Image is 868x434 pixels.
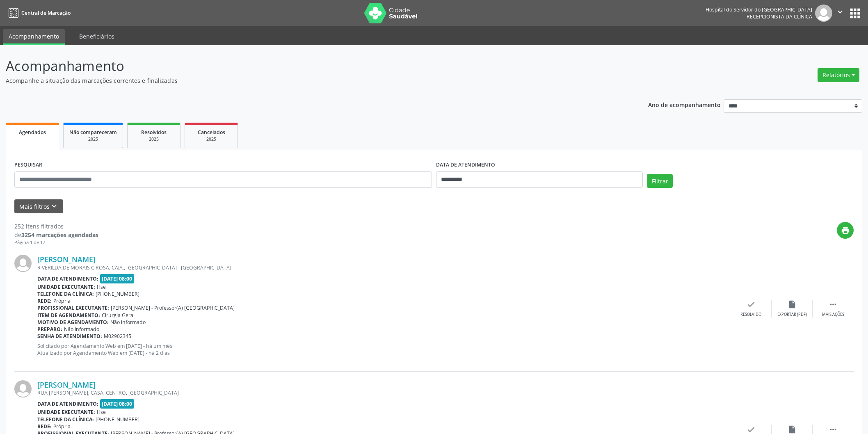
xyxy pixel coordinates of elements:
i: print [841,226,850,235]
span: [PERSON_NAME] - Professor(A) [GEOGRAPHIC_DATA] [111,304,235,311]
b: Item de agendamento: [37,312,100,319]
i: insert_drive_file [788,425,797,434]
button: print [837,222,854,239]
i: insert_drive_file [788,300,797,309]
i: check [747,425,756,434]
a: Beneficiários [73,29,120,43]
span: Própria [53,423,71,430]
span: M02902345 [104,333,131,340]
button: Relatórios [818,68,859,82]
b: Senha de atendimento: [37,333,102,340]
div: 2025 [191,136,232,142]
div: de [14,231,98,239]
div: 252 itens filtrados [14,222,98,231]
b: Preparo: [37,326,62,333]
b: Data de atendimento: [37,275,98,282]
button:  [832,5,848,22]
div: Resolvido [740,312,761,318]
button: Filtrar [647,174,673,188]
a: [PERSON_NAME] [37,380,96,389]
strong: 3254 marcações agendadas [21,231,98,239]
b: Unidade executante: [37,283,95,290]
a: Central de Marcação [6,6,71,20]
span: Não informado [64,326,99,333]
span: Própria [53,297,71,304]
div: R VERILDA DE MORAIS C ROSA, CAJA., [GEOGRAPHIC_DATA] - [GEOGRAPHIC_DATA] [37,264,731,271]
span: Não informado [110,319,146,326]
img: img [14,380,32,397]
b: Rede: [37,423,52,430]
span: [PHONE_NUMBER] [96,290,139,297]
label: DATA DE ATENDIMENTO [436,159,495,171]
span: [PHONE_NUMBER] [96,416,139,423]
img: img [14,255,32,272]
button: apps [848,6,862,21]
p: Acompanhe a situação das marcações correntes e finalizadas [6,76,605,85]
b: Motivo de agendamento: [37,319,109,326]
button: Mais filtroskeyboard_arrow_down [14,199,63,214]
span: [DATE] 08:00 [100,399,135,409]
b: Profissional executante: [37,304,109,311]
span: [DATE] 08:00 [100,274,135,283]
p: Acompanhamento [6,56,605,76]
a: [PERSON_NAME] [37,255,96,264]
div: 2025 [133,136,174,142]
p: Solicitado por Agendamento Web em [DATE] - há um mês Atualizado por Agendamento Web em [DATE] - h... [37,343,731,356]
b: Rede: [37,297,52,304]
i: keyboard_arrow_down [50,202,59,211]
div: Hospital do Servidor do [GEOGRAPHIC_DATA] [706,6,812,13]
i:  [829,300,838,309]
i:  [836,7,845,16]
i: check [747,300,756,309]
span: Cancelados [198,129,225,136]
span: Recepcionista da clínica [747,13,812,20]
p: Ano de acompanhamento [648,99,721,110]
span: Resolvidos [141,129,167,136]
div: Mais ações [822,312,844,318]
div: 2025 [69,136,117,142]
span: Não compareceram [69,129,117,136]
span: Hse [97,283,106,290]
span: Hse [97,409,106,416]
b: Data de atendimento: [37,400,98,407]
b: Telefone da clínica: [37,290,94,297]
span: Central de Marcação [21,9,71,16]
label: PESQUISAR [14,159,42,171]
b: Telefone da clínica: [37,416,94,423]
span: Agendados [19,129,46,136]
div: Página 1 de 17 [14,239,98,246]
div: Exportar (PDF) [777,312,807,318]
img: img [815,5,832,22]
div: RUA [PERSON_NAME], CASA, CENTRO, [GEOGRAPHIC_DATA] [37,389,731,396]
i:  [829,425,838,434]
a: Acompanhamento [3,29,65,45]
span: Cirurgia Geral [102,312,135,319]
b: Unidade executante: [37,409,95,416]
